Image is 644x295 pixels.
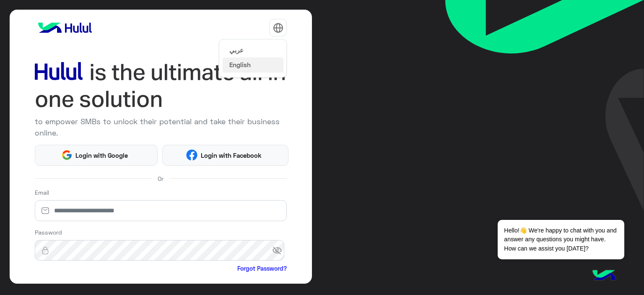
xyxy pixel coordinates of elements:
[61,149,73,161] img: Google
[35,246,56,255] img: lock
[35,59,287,113] img: hululLoginTitle_EN.svg
[162,145,288,166] button: Login with Facebook
[35,116,287,138] p: to empower SMBs to unlock their potential and take their business online.
[498,220,624,259] span: Hello!👋 We're happy to chat with you and answer any questions you might have. How can we assist y...
[35,145,158,166] button: Login with Google
[237,264,287,273] a: Forgot Password?
[186,149,197,161] img: Facebook
[273,23,283,33] img: tab
[158,174,164,183] span: Or
[197,151,265,160] span: Login with Facebook
[229,46,244,54] span: عربي
[223,57,283,73] button: English
[229,61,251,68] span: English
[272,243,287,258] span: visibility_off
[35,188,49,197] label: Email
[589,261,619,291] img: hulul-logo.png
[223,42,283,57] button: عربي
[35,206,56,215] img: email
[35,228,62,237] label: Password
[73,151,131,160] span: Login with Google
[35,19,95,36] img: logo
